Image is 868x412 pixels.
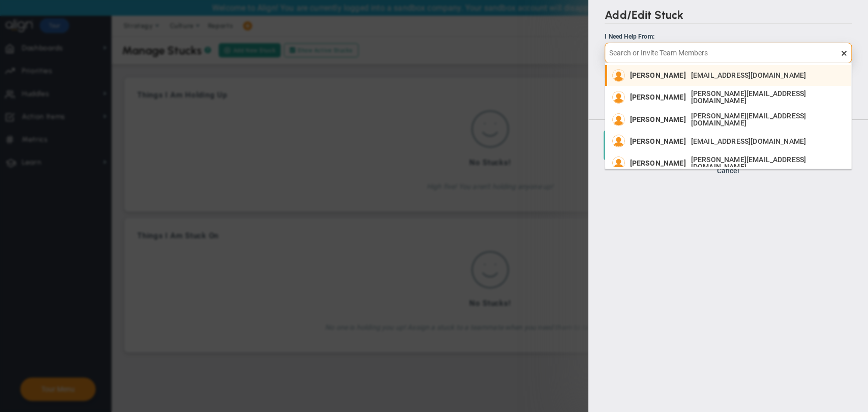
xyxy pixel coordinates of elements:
[717,167,739,175] button: Cancel
[691,72,806,79] span: [EMAIL_ADDRESS][DOMAIN_NAME]
[630,72,686,79] span: [PERSON_NAME]
[612,91,625,104] img: James Miller
[604,130,723,161] button: Save
[691,156,841,170] span: [PERSON_NAME][EMAIL_ADDRESS][DOMAIN_NAME]
[612,113,625,126] img: Jane Wilson
[612,135,625,147] img: Katie Williams
[691,90,841,104] span: [PERSON_NAME][EMAIL_ADDRESS][DOMAIN_NAME]
[630,93,686,101] span: [PERSON_NAME]
[691,112,841,126] span: [PERSON_NAME][EMAIL_ADDRESS][DOMAIN_NAME]
[630,138,686,145] span: [PERSON_NAME]
[612,69,625,82] img: raju raju
[605,8,852,24] h2: Add/Edit Stuck
[691,138,806,145] span: [EMAIL_ADDRESS][DOMAIN_NAME]
[612,156,625,169] img: Lisa Jenkins
[605,32,852,42] div: I Need Help From:
[852,49,860,57] span: clear
[630,160,686,167] span: [PERSON_NAME]
[605,43,852,63] input: Search or Invite Team Members
[630,116,686,123] span: [PERSON_NAME]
